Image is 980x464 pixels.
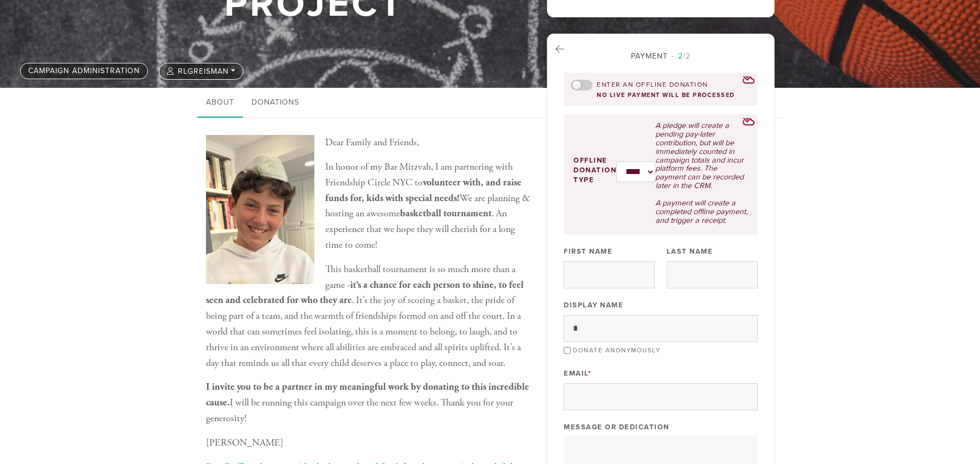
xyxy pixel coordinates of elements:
[206,262,530,371] p: This basketball tournament is so much more than a game - . It’s the joy of scoring a basket, the ...
[564,422,669,432] label: Message or dedication
[588,369,592,378] span: This field is required.
[206,135,530,151] p: Dear Family and Friends,
[564,369,591,378] label: Email
[573,346,660,354] label: Donate Anonymously
[573,156,616,185] label: Offline donation type
[597,80,708,89] label: Enter an offline donation
[678,51,683,61] span: 2
[400,207,492,220] b: basketball tournament
[571,92,751,99] div: no live payment will be processed
[655,121,748,190] p: A pledge will create a pending pay-later contribution, but will be immediately counted in campaig...
[206,381,529,409] b: I invite you to be a partner in my meaningful work by donating to this incredible cause.
[655,199,748,225] p: A payment will create a completed offline payment, and trigger a receipt.
[159,63,243,80] button: RLGreisman
[243,88,308,118] a: Donations
[206,379,530,426] p: I will be running this campaign over the next few weeks. Thank you for your generosity!
[206,159,530,253] p: In honor of my Bar Mitzvah, I am partnering with Friendship Circle NYC to We are planning & hosti...
[667,247,713,256] label: Last Name
[564,247,612,256] label: First Name
[325,176,521,204] b: volunteer with, and raise funds for, kids with special needs!
[206,435,530,451] p: [PERSON_NAME]
[564,50,758,62] div: Payment
[564,300,623,310] label: Display Name
[20,63,148,79] a: Campaign Administration
[206,279,524,307] b: it’s a chance for each person to shine, to feel seen and celebrated for who they are
[197,88,243,118] a: About
[672,51,691,61] span: /2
